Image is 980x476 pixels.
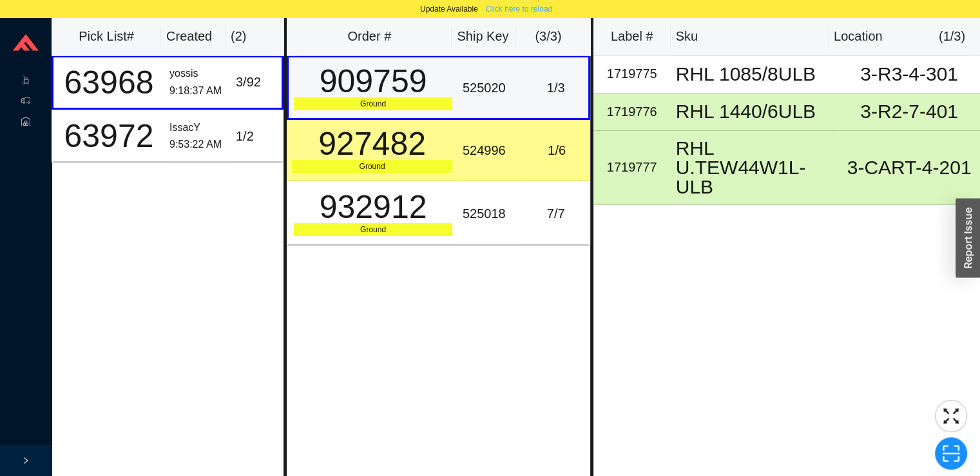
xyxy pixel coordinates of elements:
[521,26,575,47] div: ( 3 / 3 )
[169,136,226,154] div: 9:53:22 AM
[939,26,965,47] div: ( 1 / 3 )
[169,65,226,83] div: yossis
[294,97,452,110] div: Ground
[59,66,159,99] div: 63968
[671,18,829,55] th: Sku
[231,26,272,47] div: ( 2 )
[52,18,161,55] th: Pick List#
[676,102,833,121] div: RHL 1440/6ULB
[292,128,452,160] div: 927482
[59,120,159,152] div: 63972
[161,18,226,55] th: Created
[936,444,966,463] span: scan
[599,63,666,84] div: 1719775
[294,223,452,236] div: Ground
[676,64,833,84] div: RHL 1085/8ULB
[936,406,966,426] span: fullscreen
[935,400,967,432] button: fullscreen
[599,101,666,123] div: 1719776
[294,191,452,223] div: 932912
[593,18,671,55] th: Label #
[843,64,975,84] div: 3-R3-4-301
[676,139,833,197] div: RHL U.TEW44W1L-ULB
[236,72,276,93] div: 3 / 92
[463,140,519,161] div: 524996
[169,119,226,137] div: IssacY
[463,203,519,224] div: 525018
[486,3,552,15] span: Click here to reload
[599,157,666,178] div: 1719777
[236,126,276,147] div: 1 / 2
[843,158,975,177] div: 3-CART-4-201
[463,77,519,99] div: 525020
[292,160,452,173] div: Ground
[452,18,516,55] th: Ship Key
[843,102,975,121] div: 3-R2-7-401
[529,203,583,224] div: 7 / 7
[287,18,452,55] th: Order #
[834,26,883,47] div: Location
[169,83,226,100] div: 9:18:37 AM
[529,77,583,99] div: 1 / 3
[294,65,452,97] div: 909759
[22,457,30,464] span: right
[935,437,967,470] button: scan
[529,140,585,161] div: 1 / 6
